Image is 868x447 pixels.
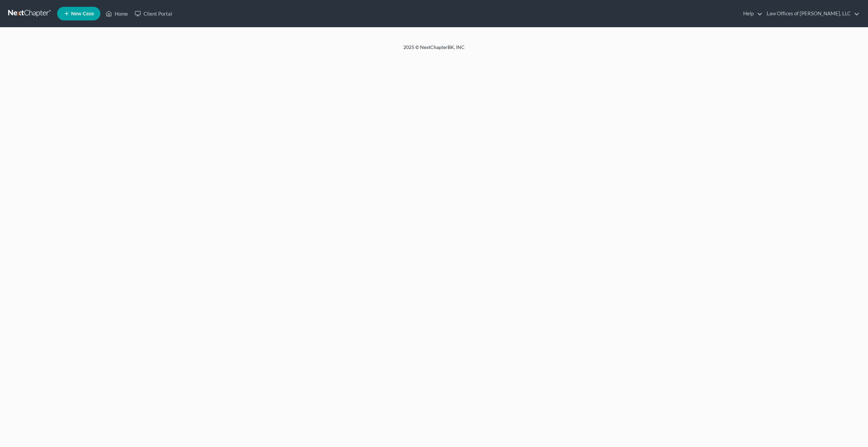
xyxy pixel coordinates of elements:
div: 2025 © NextChapterBK, INC [240,44,628,56]
new-legal-case-button: New Case [57,7,100,20]
a: Client Portal [131,7,176,20]
a: Help [740,7,763,20]
a: Home [102,7,131,20]
a: Law Offices of [PERSON_NAME], LLC [763,7,859,20]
